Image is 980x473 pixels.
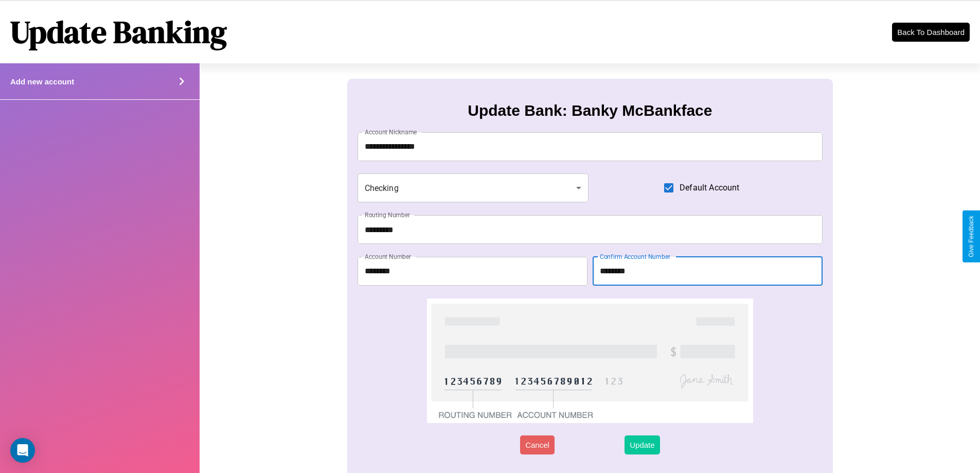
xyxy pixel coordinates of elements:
div: Checking [358,173,589,202]
div: Give Feedback [968,216,975,257]
label: Account Number [365,252,411,261]
h4: Add new account [10,77,74,86]
label: Confirm Account Number [600,252,670,261]
button: Back To Dashboard [892,23,970,42]
button: Update [625,435,660,454]
label: Account Nickname [365,128,417,136]
img: check [427,299,753,423]
span: Default Account [680,182,739,194]
h3: Update Bank: Banky McBankface [468,102,712,119]
div: Open Intercom Messenger [10,438,35,463]
label: Routing Number [365,211,410,219]
h1: Update Banking [10,11,227,53]
button: Cancel [520,435,555,454]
